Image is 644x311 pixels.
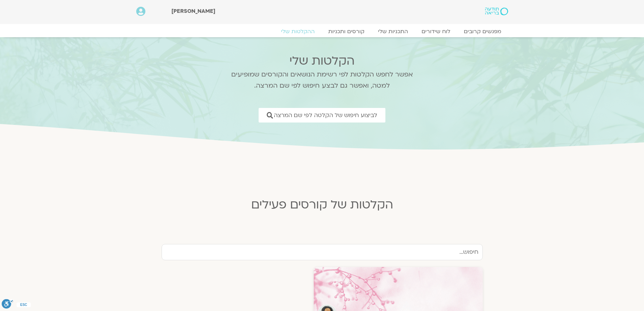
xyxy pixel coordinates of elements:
h2: הקלטות של קורסים פעילים [157,198,488,212]
a: קורסים ותכניות [321,28,371,35]
input: חיפוש... [162,244,483,260]
span: [PERSON_NAME] [171,7,215,15]
a: מפגשים קרובים [457,28,508,35]
p: אפשר לחפש הקלטות לפי רשימת הנושאים והקורסים שמופיעים למטה, ואפשר גם לבצע חיפוש לפי שם המרצה. [222,69,422,91]
a: לביצוע חיפוש של הקלטה לפי שם המרצה [259,108,385,123]
span: לביצוע חיפוש של הקלטה לפי שם המרצה [274,112,377,118]
h2: הקלטות שלי [222,54,422,68]
a: ההקלטות שלי [274,28,321,35]
a: לוח שידורים [415,28,457,35]
a: התכניות שלי [371,28,415,35]
nav: Menu [136,28,508,35]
